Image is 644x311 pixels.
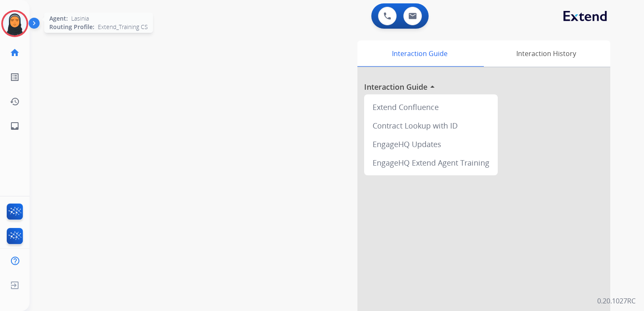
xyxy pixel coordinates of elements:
[3,12,27,35] img: avatar
[482,40,610,67] div: Interaction History
[49,23,94,31] span: Routing Profile:
[10,72,20,82] mat-icon: list_alt
[368,135,494,153] div: EngageHQ Updates
[98,23,148,31] span: Extend_Training CS
[597,296,636,306] p: 0.20.1027RC
[357,40,482,67] div: Interaction Guide
[49,14,68,23] span: Agent:
[368,98,494,116] div: Extend Confluence
[71,14,89,23] span: Lasinia
[10,48,20,58] mat-icon: home
[368,153,494,172] div: EngageHQ Extend Agent Training
[10,121,20,131] mat-icon: inbox
[10,97,20,107] mat-icon: history
[368,116,494,135] div: Contract Lookup with ID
